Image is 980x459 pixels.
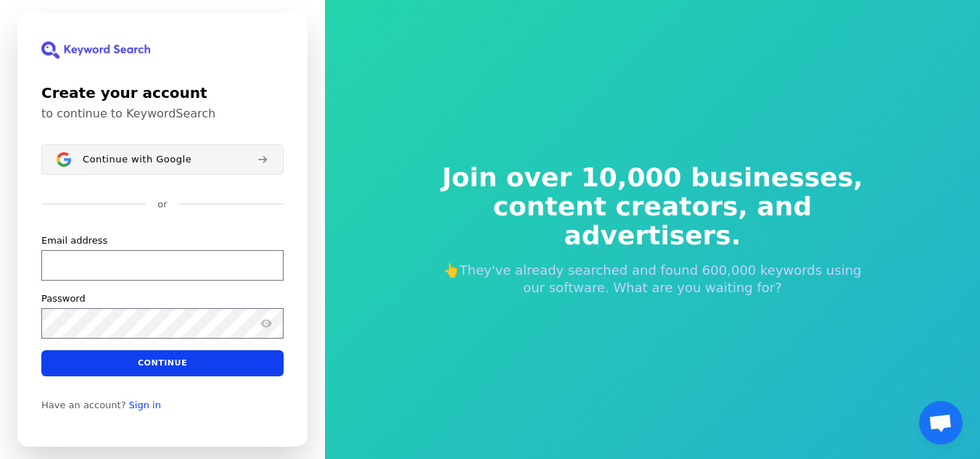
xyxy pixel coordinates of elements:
[41,399,126,410] span: Have an account?
[129,399,161,410] a: Sign in
[57,152,71,167] img: Sign in with Google
[258,314,275,331] button: Show password
[432,192,873,250] span: content creators, and advertisers.
[41,41,150,59] img: KeywordSearch
[41,107,284,121] p: to continue to KeywordSearch
[41,144,284,175] button: Sign in with GoogleContinue with Google
[432,262,873,297] p: 👆They've already searched and found 600,000 keywords using our software. What are you waiting for?
[919,401,963,444] a: Open chat
[41,350,284,376] button: Continue
[41,291,86,305] label: Password
[83,153,192,165] span: Continue with Google
[41,233,107,247] label: Email address
[157,198,167,211] p: or
[432,163,873,192] span: Join over 10,000 businesses,
[41,82,284,104] h1: Create your account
